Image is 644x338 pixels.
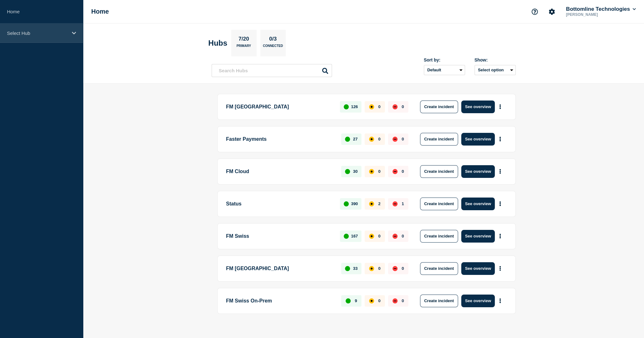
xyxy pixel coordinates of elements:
button: See overview [461,198,495,210]
p: 0 [378,137,380,141]
button: Bottomline Technologies [565,6,637,12]
div: affected [369,298,374,303]
p: 0 [402,169,404,174]
div: up [345,169,350,174]
div: down [392,201,398,206]
button: More actions [496,198,504,210]
div: Sort by: [424,57,465,62]
p: Primary [237,44,251,51]
button: Create incident [420,262,458,275]
div: up [344,104,349,109]
div: affected [369,234,374,239]
p: FM Cloud [226,165,334,178]
p: [PERSON_NAME] [565,12,631,17]
p: 1 [402,201,404,206]
button: Create incident [420,165,458,178]
div: down [392,169,398,174]
div: down [392,234,398,239]
div: affected [369,201,374,206]
button: Create incident [420,295,458,307]
button: More actions [496,133,504,145]
button: More actions [496,263,504,274]
div: Show: [475,57,516,62]
button: Create incident [420,230,458,243]
p: 7/20 [236,36,251,44]
p: 9 [355,298,357,303]
p: Select Hub [7,30,68,36]
p: 0 [402,104,404,109]
p: 33 [353,266,357,271]
button: Create incident [420,101,458,113]
button: Create incident [420,198,458,210]
div: affected [369,137,374,142]
p: FM [GEOGRAPHIC_DATA] [226,101,333,113]
p: 390 [351,201,358,206]
p: 0 [402,298,404,303]
h2: Hubs [208,39,227,48]
div: up [346,298,351,303]
select: Sort by [424,65,465,75]
p: 126 [351,104,358,109]
button: Support [528,5,541,18]
button: See overview [461,230,495,243]
div: down [392,298,398,303]
p: 0 [378,169,380,174]
p: Faster Payments [226,133,334,146]
p: FM [GEOGRAPHIC_DATA] [226,262,334,275]
input: Search Hubs [212,64,332,77]
button: Select option [475,65,516,75]
p: 27 [353,137,357,141]
p: 0 [378,266,380,271]
p: 2 [378,201,380,206]
div: affected [369,266,374,271]
button: See overview [461,262,495,275]
p: 0 [402,266,404,271]
div: down [392,266,398,271]
p: 0 [378,234,380,238]
button: See overview [461,101,495,113]
button: More actions [496,101,504,113]
div: down [392,137,398,142]
p: 0 [378,298,380,303]
button: See overview [461,133,495,146]
p: 0 [378,104,380,109]
button: More actions [496,166,504,177]
p: 0/3 [267,36,279,44]
div: affected [369,169,374,174]
p: FM Swiss [226,230,333,243]
p: 0 [402,234,404,238]
button: More actions [496,295,504,307]
p: Status [226,198,333,210]
div: up [344,234,349,239]
div: down [392,104,398,109]
button: Create incident [420,133,458,146]
button: See overview [461,165,495,178]
p: 30 [353,169,357,174]
h1: Home [91,8,109,15]
p: Connected [263,44,283,51]
div: up [345,266,350,271]
p: FM Swiss On-Prem [226,295,334,307]
div: up [344,201,349,206]
div: up [345,137,350,142]
button: More actions [496,230,504,242]
button: See overview [461,295,495,307]
button: Account settings [545,5,558,18]
p: 167 [351,234,358,238]
div: affected [369,104,374,109]
p: 0 [402,137,404,141]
